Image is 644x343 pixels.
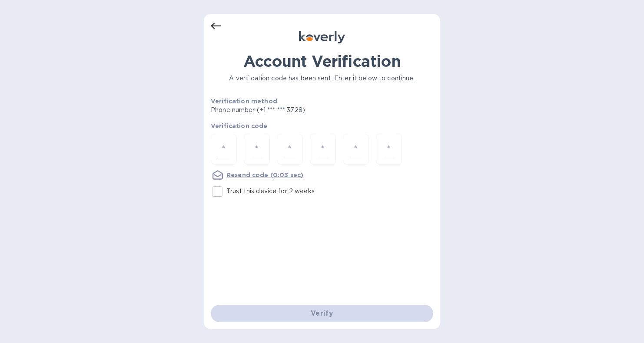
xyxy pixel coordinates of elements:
[211,106,372,115] p: Phone number (+1 *** *** 3728)
[226,187,315,196] p: Trust this device for 2 weeks
[226,171,303,178] u: Resend code (0:03 sec)
[211,122,433,130] p: Verification code
[211,98,277,105] b: Verification method
[211,74,433,83] p: A verification code has been sent. Enter it below to continue.
[211,52,433,70] h1: Account Verification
